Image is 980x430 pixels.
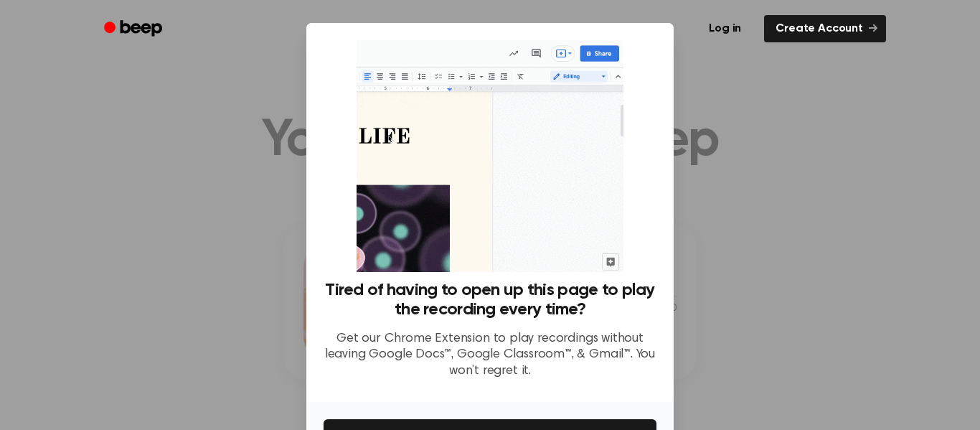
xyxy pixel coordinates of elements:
[764,15,886,42] a: Create Account
[94,15,175,43] a: Beep
[357,40,623,272] img: Beep extension in action
[324,281,656,319] h3: Tired of having to open up this page to play the recording every time?
[694,12,755,45] a: Log in
[324,331,656,380] p: Get our Chrome Extension to play recordings without leaving Google Docs™, Google Classroom™, & Gm...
